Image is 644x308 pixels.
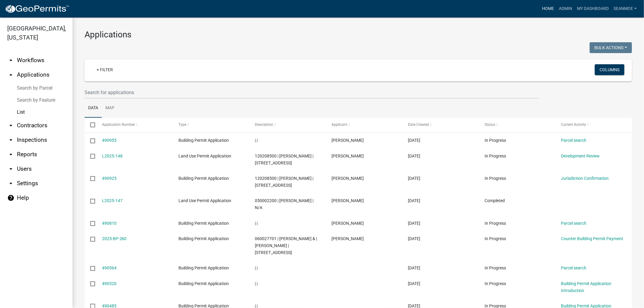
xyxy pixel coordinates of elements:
datatable-header-cell: Current Activity [555,118,632,132]
i: arrow_drop_down [7,151,14,158]
span: In Progress [485,281,506,286]
a: 490810 [102,221,117,226]
a: 490564 [102,265,117,270]
a: SeanMoe [611,3,639,14]
i: arrow_drop_down [7,57,14,64]
a: Counter Building Permit Payment [561,236,623,241]
datatable-header-cell: Application Number [96,118,173,132]
a: Admin [556,3,575,14]
span: Current Activity [561,122,586,127]
button: Columns [595,64,624,75]
button: Bulk Actions [590,42,632,53]
a: Parcel search [561,265,587,270]
span: Completed [485,198,505,203]
span: Applicant [332,122,347,127]
a: + Filter [92,64,118,75]
span: In Progress [485,176,506,181]
span: 10/10/2025 [408,154,421,158]
span: SCOTT DOUGHMAN [332,138,364,143]
datatable-header-cell: Select [85,118,96,132]
span: In Progress [485,236,506,241]
datatable-header-cell: Status [479,118,556,132]
span: 120208500 | STEVEN J WARZECHA | 104 60TH ST NW [255,154,314,165]
i: help [7,194,14,202]
a: 490925 [102,176,117,181]
datatable-header-cell: Description [249,118,326,132]
span: Building Permit Application [178,176,229,181]
span: | | [255,138,258,143]
a: My Dashboard [575,3,611,14]
span: Type [178,122,186,127]
span: Building Permit Application [178,221,229,226]
span: In Progress [485,221,506,226]
span: Date Created [408,122,429,127]
span: Land Use Permit Application [178,154,231,158]
datatable-header-cell: Type [173,118,249,132]
span: 10/09/2025 [408,265,421,270]
span: | | [255,221,258,226]
span: In Progress [485,154,506,158]
span: Steve Warzecha [332,176,364,181]
span: In Progress [485,265,506,270]
span: Land Use Permit Application [178,198,231,203]
span: Building Permit Application [178,265,229,270]
i: arrow_drop_up [7,71,14,78]
span: 10/10/2025 [408,138,421,143]
a: Data [85,99,102,118]
span: Steve Warzecha [332,154,364,158]
span: Status [485,122,495,127]
a: 490520 [102,281,117,286]
span: 10/10/2025 [408,221,421,226]
span: Kara Benson [332,236,364,241]
i: arrow_drop_down [7,122,14,129]
datatable-header-cell: Applicant [326,118,402,132]
span: | | [255,265,258,270]
span: Building Permit Application [178,138,229,143]
span: 10/10/2025 [408,198,421,203]
span: SCOTT DOUGHMAN [332,221,364,226]
span: 050002200 | MELANIE FREILINGER | N/A [255,198,314,210]
datatable-header-cell: Date Created [402,118,479,132]
i: arrow_drop_down [7,165,14,173]
span: Application Number [102,122,135,127]
a: L2025-148 [102,154,123,158]
i: arrow_drop_down [7,180,14,187]
a: 2025-BP-260 [102,236,127,241]
span: 10/09/2025 [408,236,421,241]
i: arrow_drop_down [7,136,14,144]
span: Melanie Freilinger [332,198,364,203]
a: Map [102,99,118,118]
span: | | [255,281,258,286]
span: In Progress [485,138,506,143]
span: Description [255,122,274,127]
h3: Applications [85,30,632,40]
span: Building Permit Application [178,281,229,286]
input: Search for applications [85,86,539,99]
span: 10/10/2025 [408,176,421,181]
span: 10/09/2025 [408,281,421,286]
a: Parcel search [561,138,587,143]
a: Development Review [561,154,600,158]
a: L2025-147 [102,198,123,203]
a: Building Permit Application Introduction [561,281,612,293]
span: 060027701 | ANGELA M WAINRIGHT & | DANIEL T WAINRIGHT | 1220 130TH ST NW [255,236,317,255]
a: Home [540,3,556,14]
a: Parcel search [561,221,587,226]
a: 490955 [102,138,117,143]
span: Building Permit Application [178,236,229,241]
a: Jurisdiction Confirmation [561,176,609,181]
span: 120208500 | STEVEN J WARZECHA | 104 60TH ST NW [255,176,314,188]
